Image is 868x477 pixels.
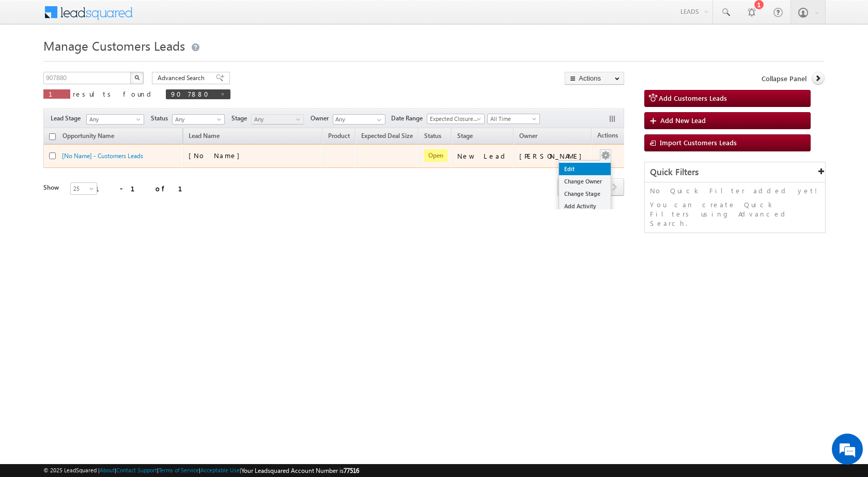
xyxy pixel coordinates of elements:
img: Search [134,75,139,80]
span: Status [151,114,172,123]
span: Manage Customers Leads [43,37,185,54]
input: Check all records [49,133,56,140]
span: [No Name] [189,151,245,160]
em: Start Chat [141,318,188,332]
span: Date Range [391,114,427,123]
div: Chat with us now [54,54,174,68]
a: All Time [487,114,540,124]
span: Owner [311,114,333,123]
span: 1 [49,89,65,98]
a: next [605,179,624,196]
span: 25 [71,184,98,193]
a: 25 [70,182,97,195]
div: Minimize live chat window [169,5,194,30]
span: prev [557,178,577,196]
a: Any [86,114,144,125]
a: Stage [452,130,478,144]
span: Import Customers Leads [660,138,737,147]
a: Edit [559,163,611,175]
span: Add New Lead [660,116,706,125]
span: Lead Stage [51,114,85,123]
a: Change Owner [559,175,611,188]
span: results found [73,89,155,98]
span: © 2025 LeadSquared | | | | | [43,466,359,475]
span: Expected Closure Date [427,114,481,124]
div: Quick Filters [645,162,825,182]
span: Lead Name [183,130,225,144]
a: Change Stage [559,188,611,200]
span: Stage [457,132,473,140]
div: New Lead [457,151,509,161]
a: About [100,467,115,473]
a: Expected Deal Size [356,130,418,144]
a: Status [419,130,446,144]
span: Any [87,115,141,124]
input: Type to Search [333,114,385,125]
span: Advanced Search [158,73,208,83]
span: Product [328,132,350,140]
div: Show [43,183,62,192]
span: Any [252,115,301,124]
span: Collapse Panel [762,74,807,83]
div: [PERSON_NAME] [519,151,587,161]
a: Any [172,114,225,125]
a: Show All Items [371,115,384,125]
div: 1 - 1 of 1 [95,182,195,194]
a: Any [251,114,304,125]
span: Expected Deal Size [361,132,413,140]
span: Add Customers Leads [659,94,727,102]
span: All Time [488,114,537,124]
span: Owner [519,132,537,140]
a: Opportunity Name [57,130,119,144]
a: Add Activity [559,200,611,212]
span: Open [424,149,447,162]
a: prev [557,179,577,196]
span: next [605,178,624,196]
span: 907880 [171,89,215,98]
span: Opportunity Name [63,132,114,140]
p: No Quick Filter added yet! [650,186,820,195]
span: Your Leadsquared Account Number is [241,467,359,474]
img: d_60004797649_company_0_60004797649 [18,54,43,68]
span: Actions [592,130,623,143]
span: Any [173,115,222,124]
span: Stage [231,114,251,123]
a: Terms of Service [159,467,199,473]
p: You can create Quick Filters using Advanced Search. [650,200,820,228]
a: [No Name] - Customers Leads [62,152,143,160]
a: Expected Closure Date [427,114,485,124]
a: Contact Support [116,467,157,473]
span: 77516 [344,467,359,474]
a: Acceptable Use [200,467,240,473]
button: Actions [565,72,624,85]
textarea: Type your message and hit 'Enter' [13,96,189,310]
